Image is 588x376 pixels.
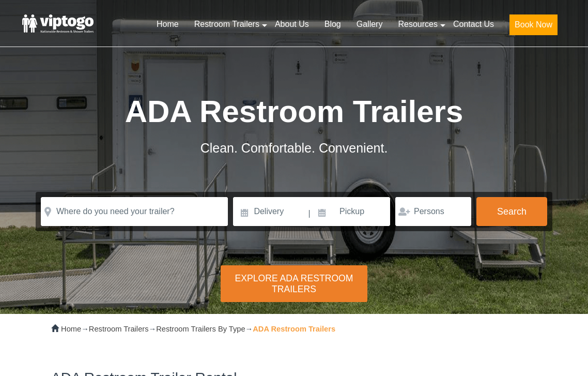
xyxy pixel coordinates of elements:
a: Home [149,13,187,36]
span: | [308,197,311,230]
a: About Us [267,13,317,36]
input: Pickup [312,197,390,226]
span: → → → [61,325,335,333]
a: Restroom Trailers By Type [156,325,245,333]
a: Restroom Trailers [89,325,149,333]
button: Book Now [509,14,558,35]
a: Home [61,325,81,333]
a: Contact Us [445,13,502,36]
strong: ADA Restroom Trailers [253,325,335,333]
a: Restroom Trailers [187,13,267,36]
input: Where do you need your trailer? [41,197,228,226]
a: Book Now [502,13,565,41]
input: Delivery [233,197,307,226]
input: Persons [395,197,471,226]
button: Search [476,197,547,226]
span: ADA Restroom Trailers [125,94,463,129]
a: Blog [317,13,349,36]
span: Clean. Comfortable. Convenient. [200,141,388,155]
div: Explore ADA Restroom Trailers [221,265,368,302]
a: Resources [390,13,445,36]
a: Gallery [349,13,391,36]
